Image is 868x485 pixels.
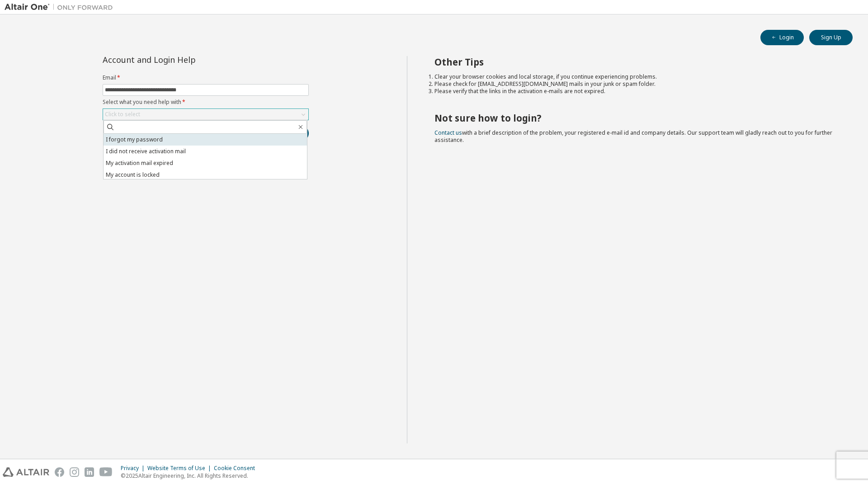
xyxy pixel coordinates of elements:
[5,3,118,12] img: Altair One
[103,56,268,63] div: Account and Login Help
[121,465,147,472] div: Privacy
[434,129,462,137] a: Contact us
[809,30,853,45] button: Sign Up
[434,56,837,68] h2: Other Tips
[103,109,308,120] div: Click to select
[121,472,260,480] p: © 2025 Altair Engineering, Inc. All Rights Reserved.
[3,467,49,477] img: altair_logo.svg
[434,73,837,80] li: Clear your browser cookies and local storage, if you continue experiencing problems.
[99,467,113,477] img: youtube.svg
[85,467,94,477] img: linkedin.svg
[104,134,307,146] li: I forgot my password
[434,88,837,95] li: Please verify that the links in the activation e-mails are not expired.
[70,467,79,477] img: instagram.svg
[147,465,214,472] div: Website Terms of Use
[760,30,804,45] button: Login
[105,111,140,118] div: Click to select
[434,112,837,124] h2: Not sure how to login?
[434,80,837,88] li: Please check for [EMAIL_ADDRESS][DOMAIN_NAME] mails in your junk or spam folder.
[214,465,260,472] div: Cookie Consent
[103,99,309,106] label: Select what you need help with
[434,129,832,144] span: with a brief description of the problem, your registered e-mail id and company details. Our suppo...
[103,74,309,81] label: Email
[55,467,64,477] img: facebook.svg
